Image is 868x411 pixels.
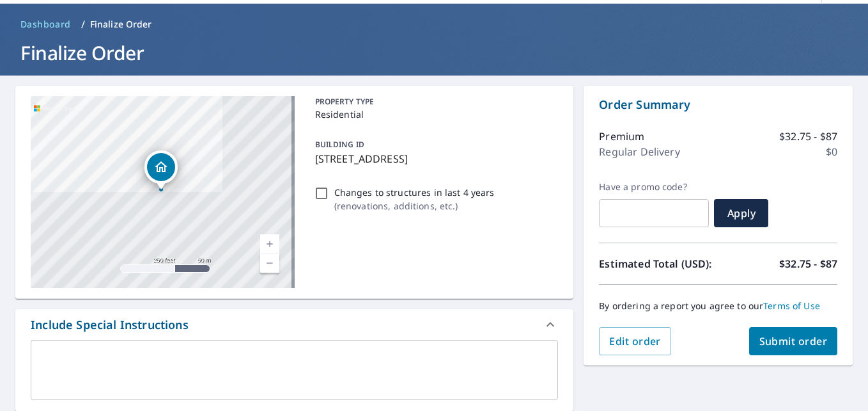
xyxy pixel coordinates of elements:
[15,14,76,35] a: Dashboard
[315,96,554,108] p: PROPERTY TYPE
[315,151,554,166] p: [STREET_ADDRESS]
[81,17,85,32] li: /
[260,254,279,273] a: Current Level 17, Zoom Out
[15,14,853,35] nav: breadcrumb
[15,309,573,340] div: Include Special Instructions
[759,334,828,348] span: Submit order
[315,108,554,121] p: Residential
[15,40,853,66] h1: Finalize Order
[609,334,661,348] span: Edit order
[714,199,768,227] button: Apply
[599,256,718,271] p: Estimated Total (USD):
[20,18,71,31] span: Dashboard
[599,300,837,312] p: By ordering a report you agree to our
[599,144,679,159] p: Regular Delivery
[334,199,495,213] p: ( renovations, additions, etc. )
[779,129,837,144] p: $32.75 - $87
[599,96,837,113] p: Order Summary
[599,129,644,144] p: Premium
[90,18,152,31] p: Finalize Order
[144,150,178,190] div: Dropped pin, building 1, Residential property, 3408 N State Road 19 Sharpsville, IN 46068
[334,186,495,199] p: Changes to structures in last 4 years
[749,327,838,355] button: Submit order
[599,327,671,355] button: Edit order
[724,206,758,220] span: Apply
[315,139,364,150] p: BUILDING ID
[763,300,820,312] a: Terms of Use
[779,256,837,271] p: $32.75 - $87
[826,144,837,159] p: $0
[31,316,189,334] div: Include Special Instructions
[599,181,709,193] label: Have a promo code?
[260,234,279,254] a: Current Level 17, Zoom In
